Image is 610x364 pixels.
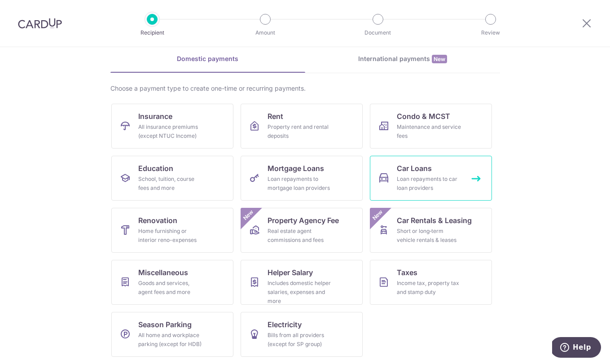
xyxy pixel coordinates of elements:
a: Car Rentals & LeasingShort or long‑term vehicle rentals & leasesNew [370,208,492,253]
span: Insurance [138,111,172,122]
a: Season ParkingAll home and workplace parking (except for HDB) [111,312,233,357]
span: Property Agency Fee [268,215,339,226]
div: Bills from all providers (except for SP group) [268,331,332,349]
div: Maintenance and service fees [397,123,461,140]
span: Car Rentals & Leasing [397,215,472,226]
div: Home furnishing or interior reno-expenses [138,227,203,245]
a: ElectricityBills from all providers (except for SP group) [241,312,363,357]
a: Helper SalaryIncludes domestic helper salaries, expenses and more [241,260,363,305]
span: Miscellaneous [138,267,188,278]
a: Car LoansLoan repayments to car loan providers [370,156,492,201]
div: School, tuition, course fees and more [138,175,203,193]
span: New [241,208,255,223]
a: EducationSchool, tuition, course fees and more [111,156,233,201]
div: All home and workplace parking (except for HDB) [138,331,203,349]
p: Review [457,28,524,37]
a: TaxesIncome tax, property tax and stamp duty [370,260,492,305]
div: Loan repayments to car loan providers [397,175,461,193]
div: Goods and services, agent fees and more [138,279,203,297]
span: Rent [268,111,283,122]
div: Domestic payments [110,54,305,63]
span: Season Parking [138,319,192,330]
div: Includes domestic helper salaries, expenses and more [268,279,332,306]
div: All insurance premiums (except NTUC Income) [138,123,203,140]
a: Condo & MCSTMaintenance and service fees [370,104,492,149]
span: New [432,55,447,63]
span: Taxes [397,267,417,278]
a: RentProperty rent and rental deposits [241,104,363,149]
div: Real estate agent commissions and fees [268,227,332,245]
span: New [370,208,385,223]
div: Property rent and rental deposits [268,123,332,140]
a: Property Agency FeeReal estate agent commissions and feesNew [241,208,363,253]
div: Short or long‑term vehicle rentals & leases [397,227,461,245]
a: Mortgage LoansLoan repayments to mortgage loan providers [241,156,363,201]
img: CardUp [18,18,62,29]
span: Condo & MCST [397,111,450,122]
iframe: Opens a widget where you can find more information [552,337,601,360]
p: Amount [232,28,298,37]
span: Helper Salary [268,267,313,278]
span: Mortgage Loans [268,163,324,174]
p: Recipient [119,28,185,37]
span: Renovation [138,215,177,226]
a: RenovationHome furnishing or interior reno-expenses [111,208,233,253]
div: Choose a payment type to create one-time or recurring payments. [110,84,500,93]
a: MiscellaneousGoods and services, agent fees and more [111,260,233,305]
span: Education [138,163,173,174]
p: Document [345,28,411,37]
span: Car Loans [397,163,432,174]
div: Loan repayments to mortgage loan providers [268,175,332,193]
div: Income tax, property tax and stamp duty [397,279,461,297]
div: International payments [305,54,500,64]
a: InsuranceAll insurance premiums (except NTUC Income) [111,104,233,149]
span: Electricity [268,319,302,330]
